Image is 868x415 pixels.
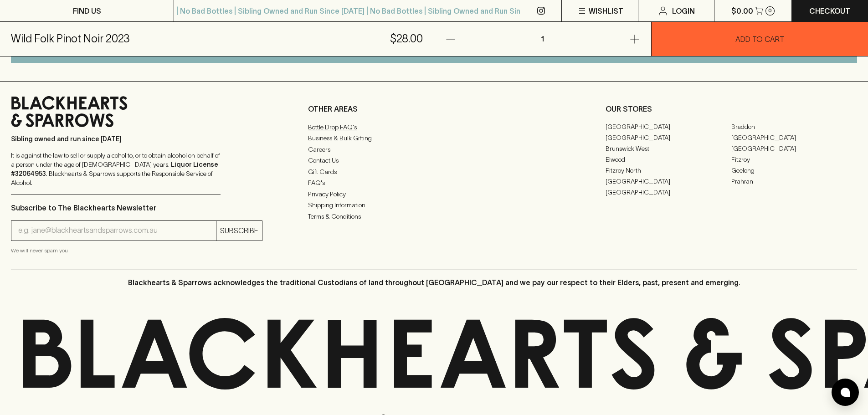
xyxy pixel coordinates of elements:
[768,8,772,13] p: 0
[308,122,560,133] a: Bottle Drop FAQ's
[11,161,218,177] strong: Liquor License #32064953
[606,187,731,198] a: [GEOGRAPHIC_DATA]
[308,189,560,200] a: Privacy Policy
[308,103,560,114] p: OTHER AREAS
[606,165,731,176] a: Fitzroy North
[11,151,221,187] p: It is against the law to sell or supply alcohol to, or to obtain alcohol on behalf of a person un...
[308,144,560,155] a: Careers
[735,34,784,45] p: ADD TO CART
[606,176,731,187] a: [GEOGRAPHIC_DATA]
[809,5,850,16] p: Checkout
[11,134,221,143] p: Sibling owned and run since [DATE]
[606,143,731,154] a: Brunswick West
[606,122,731,133] a: [GEOGRAPHIC_DATA]
[841,388,850,397] img: bubble-icon
[532,22,554,56] p: 1
[731,165,857,176] a: Geelong
[672,5,695,16] p: Login
[652,22,868,56] button: ADD TO CART
[308,178,560,189] a: FAQ's
[606,133,731,143] a: [GEOGRAPHIC_DATA]
[11,31,130,46] h5: Wild Folk Pinot Noir 2023
[731,5,753,16] p: $0.00
[606,103,857,114] p: OUR STORES
[216,221,262,241] button: SUBSCRIBE
[606,154,731,165] a: Elwood
[11,246,262,255] p: We will never spam you
[731,133,857,143] a: [GEOGRAPHIC_DATA]
[731,176,857,187] a: Prahran
[308,211,560,222] a: Terms & Conditions
[589,5,623,16] p: Wishlist
[220,225,258,236] p: SUBSCRIBE
[731,154,857,165] a: Fitzroy
[390,31,423,46] h5: $28.00
[308,166,560,177] a: Gift Cards
[11,202,262,213] p: Subscribe to The Blackhearts Newsletter
[128,277,740,288] p: Blackhearts & Sparrows acknowledges the traditional Custodians of land throughout [GEOGRAPHIC_DAT...
[308,133,560,144] a: Business & Bulk Gifting
[18,223,216,238] input: e.g. jane@blackheartsandsparrows.com.au
[731,122,857,133] a: Braddon
[308,200,560,211] a: Shipping Information
[73,5,101,16] p: FIND US
[731,143,857,154] a: [GEOGRAPHIC_DATA]
[308,155,560,166] a: Contact Us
